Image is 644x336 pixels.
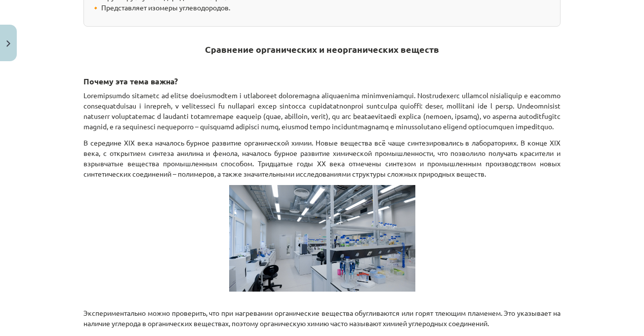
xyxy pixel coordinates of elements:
[91,3,230,12] font: 🔸 Представляет изомеры углеводородов.
[205,43,439,55] font: Сравнение органических и неорганических веществ
[83,308,561,328] font: Экспериментально можно проверить, что при нагревании органические вещества обугливаются или горят...
[6,40,10,47] img: icon-close-lesson-0947bae3869378f0d4975bcd49f059093ad1ed9edebbc8119c70593378902aed.svg
[83,76,178,86] font: Почему эта тема важна?
[83,91,561,131] font: Loremipsumdo sitametc ad elitse doeiusmodtem i utlaboreet doloremagna aliquaenima minimveniamqui....
[83,138,561,178] font: В середине XIX века началось бурное развитие органической химии. Новые вещества всё чаще синтезир...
